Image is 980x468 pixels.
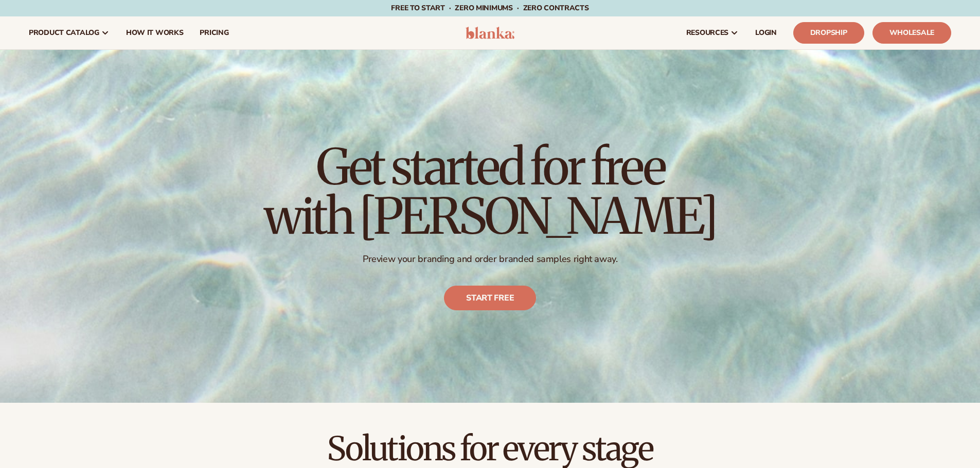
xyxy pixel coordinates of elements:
[264,253,717,265] p: Preview your branding and order branded samples right away.
[191,16,237,49] a: pricing
[126,29,184,37] span: How It Works
[29,29,99,37] span: product catalog
[118,16,192,49] a: How It Works
[444,286,536,310] a: Start free
[29,432,951,466] h2: Solutions for every stage
[200,29,228,37] span: pricing
[678,16,747,49] a: resources
[872,22,951,44] a: Wholesale
[391,3,589,13] span: Free to start · ZERO minimums · ZERO contracts
[755,29,777,37] span: LOGIN
[747,16,785,49] a: LOGIN
[466,27,514,39] img: logo
[21,16,118,49] a: product catalog
[264,142,717,241] h1: Get started for free with [PERSON_NAME]
[793,22,864,44] a: Dropship
[686,29,728,37] span: resources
